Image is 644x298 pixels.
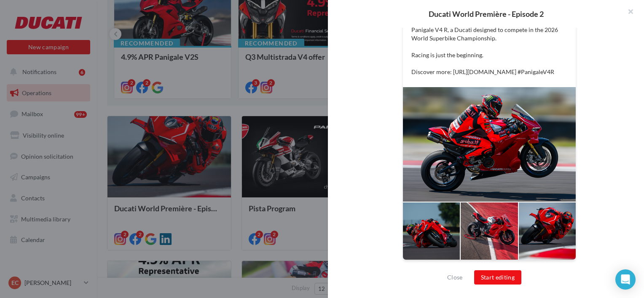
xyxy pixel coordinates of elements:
button: Start editing [474,270,522,285]
div: Ducati World Première - Episode 2 [341,10,631,18]
div: Open Intercom Messenger [615,269,636,290]
div: Non-contractual preview [402,260,576,271]
button: Close [444,272,466,282]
